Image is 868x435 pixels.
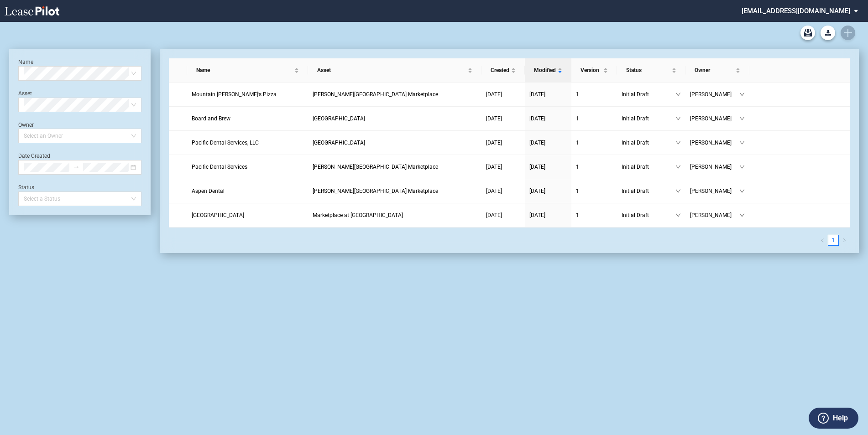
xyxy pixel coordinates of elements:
[817,235,828,246] li: Previous Page
[18,184,34,191] label: Status
[529,188,545,194] span: [DATE]
[817,235,828,246] button: left
[317,66,466,75] span: Asset
[690,186,739,196] span: [PERSON_NAME]
[192,91,277,98] span: Mountain Mike’s Pizza
[839,235,850,246] li: Next Page
[833,412,848,424] label: Help
[529,91,545,98] span: [DATE]
[675,116,681,121] span: down
[486,212,502,218] span: [DATE]
[800,26,815,40] a: Archive
[192,188,225,194] span: Aspen Dental
[187,58,308,83] th: Name
[313,212,403,218] span: Marketplace at Sycamore Farms
[576,164,579,170] span: 1
[690,90,739,99] span: [PERSON_NAME]
[529,90,567,99] a: [DATE]
[196,66,293,75] span: Name
[534,66,556,75] span: Modified
[690,211,739,220] span: [PERSON_NAME]
[842,238,847,243] span: right
[529,211,567,220] a: [DATE]
[739,92,745,97] span: down
[73,164,79,171] span: to
[486,90,520,99] a: [DATE]
[313,162,477,171] a: [PERSON_NAME][GEOGRAPHIC_DATA] Marketplace
[739,164,745,170] span: down
[73,164,79,171] span: swap-right
[529,115,545,122] span: [DATE]
[486,115,502,122] span: [DATE]
[695,66,734,75] span: Owner
[192,115,230,122] span: Board and Brew
[580,66,601,75] span: Version
[529,212,545,218] span: [DATE]
[576,90,612,99] a: 1
[486,188,502,194] span: [DATE]
[313,188,438,194] span: Kiley Ranch Marketplace
[192,114,303,123] a: Board and Brew
[529,186,567,196] a: [DATE]
[18,90,32,97] label: Asset
[739,188,745,194] span: down
[486,164,502,170] span: [DATE]
[308,58,481,83] th: Asset
[313,114,477,123] a: [GEOGRAPHIC_DATA]
[18,59,33,65] label: Name
[622,162,675,171] span: Initial Draft
[571,58,617,83] th: Version
[576,91,579,98] span: 1
[626,66,670,75] span: Status
[192,212,244,218] span: Banfield Pet Hospital
[675,188,681,194] span: down
[529,140,545,146] span: [DATE]
[313,91,438,98] span: Kiley Ranch Marketplace
[486,138,520,147] a: [DATE]
[739,116,745,121] span: down
[313,115,365,122] span: Harvest Grove
[481,58,525,83] th: Created
[576,212,579,218] span: 1
[529,138,567,147] a: [DATE]
[576,140,579,146] span: 1
[739,212,745,218] span: down
[622,90,675,99] span: Initial Draft
[313,138,477,147] a: [GEOGRAPHIC_DATA]
[192,162,303,171] a: Pacific Dental Services
[525,58,571,83] th: Modified
[192,164,247,170] span: Pacific Dental Services
[529,164,545,170] span: [DATE]
[622,211,675,220] span: Initial Draft
[313,211,477,220] a: Marketplace at [GEOGRAPHIC_DATA]
[828,235,838,245] a: 1
[675,140,681,145] span: down
[617,58,685,83] th: Status
[685,58,749,83] th: Owner
[690,138,739,147] span: [PERSON_NAME]
[821,26,835,40] button: Download Blank Form
[491,66,509,75] span: Created
[675,164,681,170] span: down
[622,138,675,147] span: Initial Draft
[576,115,579,122] span: 1
[313,164,438,170] span: Kiley Ranch Marketplace
[576,162,612,171] a: 1
[486,114,520,123] a: [DATE]
[739,140,745,145] span: down
[486,140,502,146] span: [DATE]
[486,91,502,98] span: [DATE]
[675,92,681,97] span: down
[675,212,681,218] span: down
[192,90,303,99] a: Mountain [PERSON_NAME]’s Pizza
[486,186,520,196] a: [DATE]
[576,188,579,194] span: 1
[622,114,675,123] span: Initial Draft
[313,140,365,146] span: Harvest Grove
[313,186,477,196] a: [PERSON_NAME][GEOGRAPHIC_DATA] Marketplace
[529,162,567,171] a: [DATE]
[18,153,50,159] label: Date Created
[576,186,612,196] a: 1
[313,90,477,99] a: [PERSON_NAME][GEOGRAPHIC_DATA] Marketplace
[622,186,675,196] span: Initial Draft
